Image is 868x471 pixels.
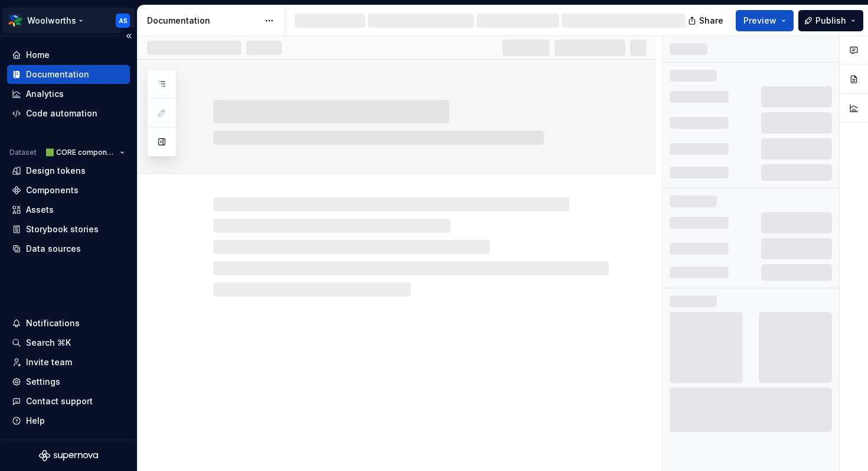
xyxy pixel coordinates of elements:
a: Invite team [7,353,130,372]
a: Home [7,46,130,64]
a: Settings [7,372,130,391]
div: Design tokens [26,165,86,177]
svg: Supernova Logo [39,450,98,462]
button: Search ⌘K [7,333,130,352]
button: Publish [798,10,863,31]
button: WoolworthsAS [2,8,135,33]
div: Documentation [147,15,259,27]
div: Woolworths [27,15,76,27]
div: Assets [26,204,54,216]
div: Data sources [26,243,81,255]
a: Code automation [7,104,130,123]
div: Invite team [26,356,72,368]
a: Documentation [7,65,130,84]
div: Dataset [9,148,37,157]
div: AS [119,16,128,25]
button: Contact support [7,392,130,411]
div: Settings [26,376,60,388]
button: 🟩 CORE components [40,144,130,161]
div: Search ⌘K [26,337,71,349]
button: Help [7,411,130,430]
div: Code automation [26,108,97,119]
button: Preview [736,10,794,31]
span: Share [699,15,723,27]
div: Contact support [26,395,93,407]
span: Publish [815,15,846,27]
div: Storybook stories [26,223,99,235]
a: Components [7,181,130,200]
a: Data sources [7,239,130,258]
div: Help [26,415,45,427]
div: Home [26,49,50,61]
span: 🟩 CORE components [45,148,115,157]
img: 551ca721-6c59-42a7-accd-e26345b0b9d6.png [8,14,22,28]
div: Notifications [26,317,80,329]
a: Analytics [7,85,130,103]
div: Components [26,184,79,196]
a: Assets [7,200,130,219]
span: Preview [743,15,776,27]
button: Collapse sidebar [120,28,137,44]
div: Documentation [26,69,89,80]
a: Storybook stories [7,220,130,239]
button: Share [682,10,731,31]
button: Notifications [7,314,130,333]
div: Analytics [26,88,64,100]
a: Design tokens [7,161,130,180]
